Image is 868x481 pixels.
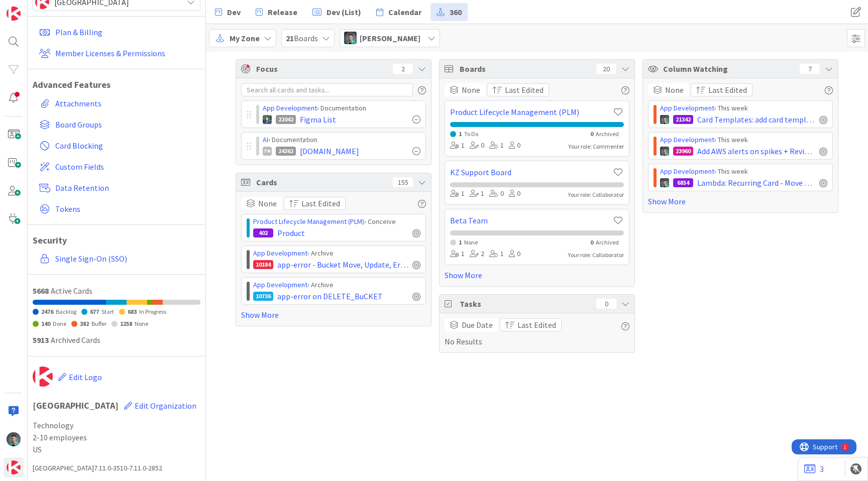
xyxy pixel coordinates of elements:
span: Dev [227,6,241,18]
span: 1 [459,238,462,246]
div: 22042 [276,115,296,124]
div: 0 [509,249,520,260]
div: 2 [393,64,413,74]
span: Done [53,320,66,327]
a: Dev [209,3,247,21]
div: Archived Cards [33,334,200,346]
button: Edit Logo [58,367,102,388]
button: Last Edited [691,83,752,96]
a: Show More [445,269,629,281]
a: Member Licenses & Permissions [35,44,200,62]
div: 24362 [276,147,296,156]
span: Product [277,227,305,239]
span: None [462,84,480,96]
span: None [665,84,684,96]
span: 360 [450,6,462,18]
span: Column Watching [663,63,795,75]
a: 360 [430,3,468,21]
div: › Archive [253,248,420,259]
span: Add AWS alerts on spikes + Review MongoDB [697,145,815,157]
div: › Documentation [263,135,420,145]
div: Your role: Collaborator [568,251,624,260]
a: Custom Fields [35,158,200,176]
a: Show More [241,309,426,321]
a: Tokens [35,200,200,218]
div: › Conceive [253,216,420,227]
a: App Development [253,249,307,258]
a: Calendar [370,3,427,21]
div: 1 [489,249,504,260]
span: None [135,320,148,327]
span: Custom Fields [55,161,196,173]
span: Boards [460,63,591,75]
span: Board Groups [55,118,196,131]
div: 0 [509,188,520,199]
a: App Development [660,135,714,144]
a: Data Retention [35,179,200,197]
span: 683 [128,308,137,315]
div: 6854 [673,178,693,187]
span: Backlog [56,308,76,315]
input: Search all cards and tasks... [241,83,413,96]
div: 402 [253,228,273,237]
span: Boards [286,32,318,44]
span: Release [268,6,297,18]
div: 155 [393,177,413,187]
a: Board Groups [35,115,200,134]
span: Tasks [460,298,591,310]
span: Archived [596,238,619,246]
span: 1258 [120,320,132,327]
span: [DOMAIN_NAME] [300,145,359,157]
img: VP [7,432,21,446]
span: 0 [590,130,593,138]
span: Lambda: Recurring Card - Move to lambda and rewrite for next date setting vs looping [697,177,815,189]
a: Product Lifecycle Management (PLM) [253,217,364,226]
a: App Development [660,103,714,112]
button: Last Edited [500,318,562,331]
span: My Zone [230,32,260,44]
span: Edit Logo [69,372,102,382]
img: avatar [7,460,21,474]
img: Visit kanbanzone.com [7,7,21,21]
img: VP [344,32,357,44]
span: Calendar [388,6,421,18]
h1: Security [33,235,200,246]
span: Support [21,2,46,14]
a: App Development [253,280,307,289]
span: Archived [596,130,619,138]
div: TM [263,147,272,156]
div: Your role: Commenter [569,142,624,151]
span: None [464,238,478,246]
span: US [33,443,200,455]
div: 21342 [673,115,693,124]
a: AI [263,135,268,144]
button: Last Edited [284,197,346,210]
span: app-error - Bucket Move, Update, Error [277,259,408,271]
span: 0 [590,238,593,246]
span: 2-10 employees [33,431,200,443]
span: Data Retention [55,182,196,194]
span: Technology [33,419,200,431]
span: Last Edited [517,319,556,331]
a: Beta Team [450,214,612,226]
div: › This week [660,166,827,177]
span: Due Date [462,319,493,331]
div: 1 [450,140,465,151]
span: 677 [90,308,99,315]
a: Show More [648,195,833,207]
div: 1 [450,188,465,199]
span: Card Blocking [55,140,196,152]
h1: [GEOGRAPHIC_DATA] [33,395,200,416]
span: Last Edited [708,84,747,96]
div: [GEOGRAPHIC_DATA] 7.11.0-3510-7.11.0-2852 [33,463,200,473]
div: › Archive [253,280,420,290]
a: App Development [660,167,714,176]
div: 1 [470,188,484,199]
div: › This week [660,135,827,145]
div: › This week [660,103,827,113]
button: Last Edited [487,83,549,96]
span: 1 [459,130,462,138]
span: Figma List [300,113,336,126]
img: VP [660,115,669,124]
span: Last Edited [505,84,544,96]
